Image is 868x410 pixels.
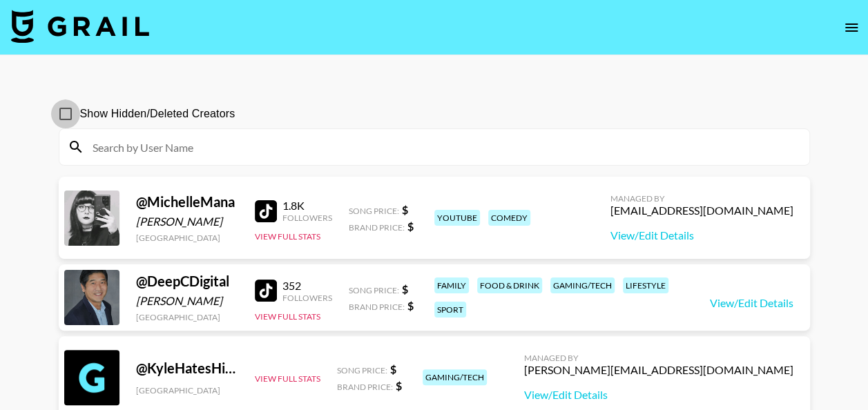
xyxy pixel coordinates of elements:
div: sport [434,302,466,318]
span: Brand Price: [337,382,393,392]
div: gaming/tech [550,277,615,293]
div: gaming/tech [423,369,487,385]
strong: $ [407,299,414,312]
div: comedy [488,210,530,226]
div: [GEOGRAPHIC_DATA] [136,385,238,396]
span: Show Hidden/Deleted Creators [80,106,235,122]
div: [EMAIL_ADDRESS][DOMAIN_NAME] [610,204,793,217]
div: 1.8K [282,199,332,213]
span: Brand Price: [349,222,405,233]
strong: $ [390,362,396,375]
div: Managed By [610,193,793,204]
div: lifestyle [623,277,668,293]
strong: $ [396,379,402,392]
strong: $ [407,219,414,233]
div: Managed By [524,353,793,363]
img: Grail Talent [11,10,149,43]
div: @ DeepCDigital [136,273,238,290]
button: View Full Stats [255,311,320,322]
div: Followers [282,293,332,303]
span: Song Price: [349,285,399,295]
div: [PERSON_NAME][EMAIL_ADDRESS][DOMAIN_NAME] [524,363,793,377]
button: View Full Stats [255,373,320,384]
a: View/Edit Details [610,228,793,242]
span: Song Price: [337,365,387,375]
div: food & drink [477,277,542,293]
div: @ KyleHatesHiking [136,360,238,377]
div: [GEOGRAPHIC_DATA] [136,312,238,322]
a: View/Edit Details [524,388,793,402]
div: 352 [282,279,332,293]
span: Brand Price: [349,302,405,312]
strong: $ [402,203,408,216]
a: View/Edit Details [710,296,793,310]
button: open drawer [838,14,865,41]
div: [GEOGRAPHIC_DATA] [136,233,238,243]
strong: $ [402,282,408,295]
div: @ MichelleMana [136,193,238,211]
div: Followers [282,213,332,223]
div: family [434,277,469,293]
div: [PERSON_NAME] [136,215,238,228]
div: youtube [434,210,480,226]
input: Search by User Name [84,136,801,158]
span: Song Price: [349,206,399,216]
button: View Full Stats [255,231,320,242]
div: [PERSON_NAME] [136,294,238,308]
